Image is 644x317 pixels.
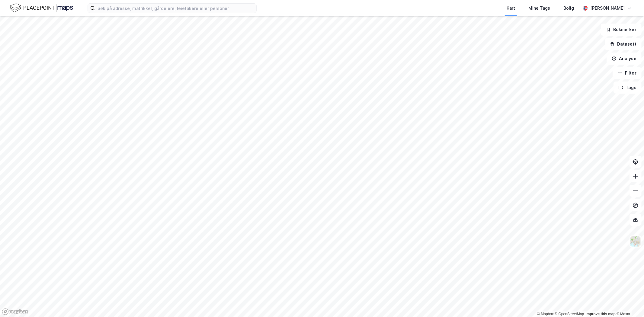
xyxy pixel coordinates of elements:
[528,5,550,12] div: Mine Tags
[630,236,641,247] img: Z
[586,312,616,316] a: Improve this map
[95,4,256,13] input: Søk på adresse, matrikkel, gårdeiere, leietakere eller personer
[614,288,644,317] iframe: Chat Widget
[563,5,574,12] div: Bolig
[590,5,625,12] div: [PERSON_NAME]
[2,308,28,315] a: Mapbox homepage
[607,53,642,65] button: Analyse
[555,312,584,316] a: OpenStreetMap
[10,3,73,13] img: logo.f888ab2527a4732fd821a326f86c7f29.svg
[614,288,644,317] div: Kontrollprogram for chat
[601,24,642,36] button: Bokmerker
[605,38,642,50] button: Datasett
[613,67,642,79] button: Filter
[507,5,515,12] div: Kart
[614,82,642,94] button: Tags
[537,312,554,316] a: Mapbox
